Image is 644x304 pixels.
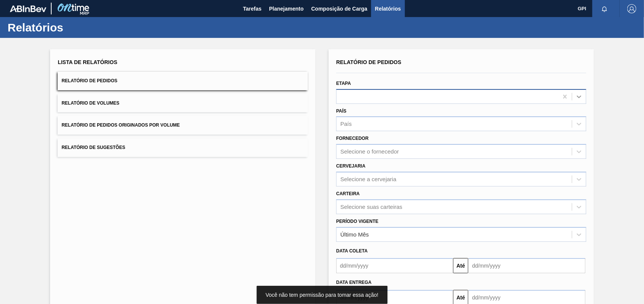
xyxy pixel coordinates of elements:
[61,78,117,83] span: Relatório de Pedidos
[592,3,617,14] button: Notificações
[336,59,402,65] span: Relatório de Pedidos
[243,4,261,13] span: Tarefas
[61,145,125,150] span: Relatório de Sugestões
[336,280,372,285] span: Data entrega
[453,258,468,273] button: Até
[266,292,378,298] span: Você não tem permissão para tomar essa ação!
[336,108,346,114] label: País
[61,100,119,106] span: Relatório de Volumes
[336,163,365,169] label: Cervejaria
[340,204,402,210] div: Selecione suas carteiras
[336,248,368,254] span: Data coleta
[336,219,378,224] label: Período Vigente
[336,81,351,86] label: Etapa
[61,122,180,128] span: Relatório de Pedidos Originados por Volume
[336,136,368,141] label: Fornecedor
[336,191,360,196] label: Carteira
[340,176,397,182] div: Selecione a cervejaria
[311,4,367,13] span: Composição de Carga
[336,258,453,273] input: dd/mm/yyyy
[269,4,304,13] span: Planejamento
[340,121,352,127] div: País
[468,258,585,273] input: dd/mm/yyyy
[58,138,308,157] button: Relatório de Sugestões
[58,59,117,65] span: Lista de Relatórios
[375,4,401,13] span: Relatórios
[340,149,399,155] div: Selecione o fornecedor
[58,116,308,135] button: Relatório de Pedidos Originados por Volume
[58,72,308,90] button: Relatório de Pedidos
[58,94,308,113] button: Relatório de Volumes
[10,5,46,12] img: TNhmsLtSVTkK8tSr43FrP2fwEKptu5GPRR3wAAAABJRU5ErkJggg==
[340,231,369,238] div: Último Mês
[8,23,142,32] h1: Relatórios
[627,4,636,13] img: Logout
